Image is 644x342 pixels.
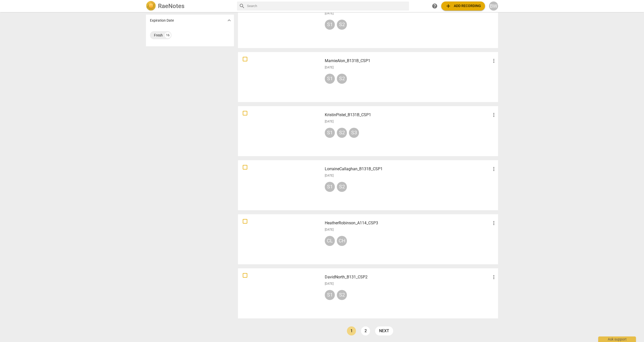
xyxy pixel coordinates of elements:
button: Upload [441,2,485,11]
span: [DATE] [325,65,334,70]
a: Page 1 is your current page [347,326,356,335]
h3: LorraineCallaghan_B131B_CSP1 [325,166,491,172]
div: S1 [325,74,335,84]
div: S1 [325,182,335,192]
div: CH [337,236,347,246]
span: more_vert [491,220,497,226]
span: help [432,3,438,9]
div: S2 [337,290,347,300]
span: [DATE] [325,282,334,286]
span: search [239,3,245,9]
span: more_vert [491,274,497,280]
a: Help [430,2,439,11]
span: Add recording [445,3,481,9]
div: S3 [349,128,359,138]
h3: DavidNorth_B131_CSP2 [325,274,491,280]
a: HeatherRobinson_A114_CSP3[DATE]CLCH [240,216,496,263]
div: Ask support [598,336,636,342]
span: more_vert [491,166,497,172]
span: add [445,3,451,9]
span: more_vert [491,112,497,118]
div: CL [325,236,335,246]
a: KristinPistel_B131B_CSP1[DATE]S1S2S3 [240,108,496,154]
div: S1 [325,20,335,30]
p: Expiration Date [150,18,174,23]
a: Page 2 [361,326,370,335]
a: LogoRaeNotes [146,1,233,11]
a: MarnieAlon_B131B_CSP1[DATE]S1S2 [240,54,496,100]
a: DavidNorth_B131_CSP2[DATE]S1S2 [240,270,496,317]
div: S2 [337,74,347,84]
span: [DATE] [325,174,334,178]
span: [DATE] [325,119,334,124]
div: S2 [337,182,347,192]
input: Search [247,2,407,10]
div: Fresh [154,33,163,38]
div: 16 [165,32,171,38]
h3: HeatherRobinson_A114_CSP3 [325,220,491,226]
img: Logo [146,1,156,11]
div: S2 [337,20,347,30]
h3: KristinPistel_B131B_CSP1 [325,112,491,118]
h2: RaeNotes [158,3,184,10]
span: [DATE] [325,11,334,16]
span: [DATE] [325,228,334,232]
a: LorraineCallaghan_B131B_CSP1[DATE]S1S2 [240,162,496,208]
button: BW [489,2,498,11]
span: more_vert [491,58,497,64]
span: expand_more [226,17,232,23]
button: Show more [225,17,233,24]
div: S1 [325,128,335,138]
h3: MarnieAlon_B131B_CSP1 [325,58,491,64]
a: next [375,326,393,335]
div: S1 [325,290,335,300]
div: S2 [337,128,347,138]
